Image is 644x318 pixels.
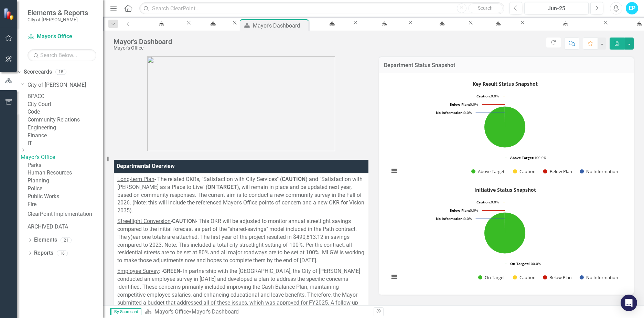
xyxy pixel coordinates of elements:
[28,140,103,148] a: IT
[207,184,237,190] span: ON TARGET
[473,81,538,87] text: Key Result Status Snapshot
[135,19,185,28] a: Finance Dashboard
[484,212,526,254] path: On Target, 4.
[436,216,472,221] text: 0.0%
[513,168,536,174] button: Show Caution
[359,19,407,28] a: BPACC Dashboard
[28,49,96,61] input: Search Below...
[510,155,546,160] text: 100.0%
[34,236,57,244] a: Elements
[34,249,53,257] a: Reports
[28,100,103,108] a: City Court
[436,110,472,115] text: 0.0%
[28,33,96,41] a: Mayor's Office
[117,184,364,214] span: ), will remain in place and be updated next year, based on community responses. The current aim i...
[621,295,637,311] div: Open Intercom Messenger
[28,177,103,185] a: Planning
[476,94,499,98] text: 0.0%
[171,218,196,224] span: -
[172,218,196,224] strong: CAUTION
[28,169,103,177] a: Human Resources
[526,19,602,28] a: Community Relations Dashboard
[117,268,159,274] span: Employee Survey
[510,155,534,160] tspan: Above Target:
[28,210,103,218] a: ClearPoint Implementation
[147,56,335,151] img: COB-New-Logo-Sig-300px.png
[310,19,352,28] a: Fire Dashboard
[384,62,629,68] h3: Department Status Snapshot
[28,9,88,17] span: Elements & Reports
[471,168,505,174] button: Show Above Target
[28,223,103,231] a: ARCHIVED DATA
[28,185,103,193] a: Police
[282,176,305,182] span: CAUTION
[420,26,461,34] div: City Court Dashboard
[450,208,478,213] text: 0.0%
[114,45,172,51] div: Mayor's Office
[580,168,618,174] button: Show No Information
[474,187,536,193] text: Initiative Status Snapshot
[513,274,536,280] button: Show Caution
[414,19,467,28] a: City Court Dashboard
[154,176,282,182] span: - The related OKRs, "Satisfaction with City Services" (
[481,26,513,34] div: Code Dashboard
[192,19,231,28] a: IT Dashboard
[141,26,179,34] div: Finance Dashboard
[386,184,627,288] div: Initiative Status Snapshot. Highcharts interactive chart.
[476,94,491,98] tspan: Caution:
[450,102,470,107] tspan: Below Plan:
[192,308,239,315] div: Mayor's Dashboard
[28,201,103,209] a: Fire
[450,102,478,107] text: 0.0%
[28,17,88,22] small: City of [PERSON_NAME]
[524,2,589,14] button: Jun-25
[476,200,491,204] tspan: Caution:
[28,116,103,124] a: Community Relations
[3,8,15,20] img: ClearPoint Strategy
[139,2,504,14] input: Search ClearPoint...
[163,268,180,274] strong: GREEN
[28,132,103,140] a: Finance
[543,274,572,280] button: Show Below Plan
[386,78,627,182] div: Key Result Status Snapshot. Highcharts interactive chart.
[365,26,401,34] div: BPACC Dashboard
[61,237,72,243] div: 21
[389,272,399,282] button: View chart menu, Initiative Status Snapshot
[532,26,596,34] div: Community Relations Dashboard
[28,193,103,201] a: Public Works
[510,261,529,266] tspan: On Target:
[117,218,364,264] span: - This OKR will be adjusted to monitor annual streetlight savings compared to the initial forecas...
[24,68,52,76] a: Scorecards
[198,26,225,34] div: IT Dashboard
[110,308,141,315] span: By Scorecard
[117,176,154,182] span: Long-term Plan
[55,69,66,75] div: 18
[28,124,103,132] a: Engineering
[21,153,103,161] a: Mayor's Office
[117,176,363,190] span: ) and "Satisfaction with [PERSON_NAME] as a Place to Live" (
[253,21,307,30] div: Mayor's Dashboard
[468,3,503,13] button: Search
[474,19,519,28] a: Code Dashboard
[28,161,103,169] a: Parks
[580,274,618,280] button: Show No Information
[436,110,464,115] tspan: No Information:
[28,81,103,89] a: City of [PERSON_NAME]
[484,106,526,148] path: Above Target, 1.
[626,2,638,14] div: EP
[57,250,68,256] div: 16
[386,78,624,182] svg: Interactive chart
[450,208,470,213] tspan: Below Plan:
[478,5,493,11] span: Search
[28,93,103,100] a: BPACC
[478,274,505,280] button: Show On Target
[117,266,366,316] p: : - - In partnership with the [GEOGRAPHIC_DATA], the City of [PERSON_NAME] conducted an employee ...
[28,108,103,116] a: Code
[543,168,572,174] button: Show Below Plan
[436,216,464,221] tspan: No Information:
[389,166,399,176] button: View chart menu, Key Result Status Snapshot
[316,26,346,34] div: Fire Dashboard
[527,4,586,13] div: Jun-25
[145,308,368,316] div: »
[386,184,624,288] svg: Interactive chart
